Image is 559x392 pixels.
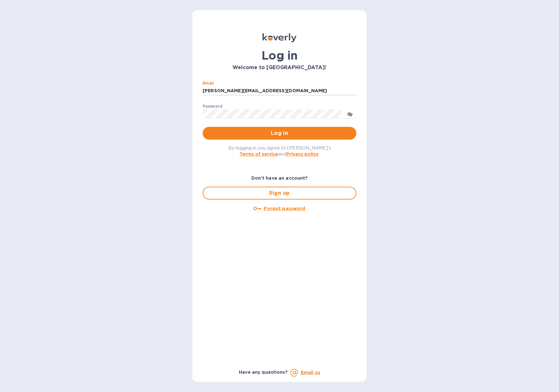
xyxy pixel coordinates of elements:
button: Sign up [203,187,356,200]
u: Forgot password [264,206,305,211]
button: toggle password visibility [344,107,356,120]
span: Log in [208,129,351,137]
img: Koverly [263,33,296,42]
a: Privacy policy [286,151,319,157]
span: By logging in you agree to [PERSON_NAME]'s and . [228,145,331,157]
label: Password [203,104,222,108]
h1: Log in [203,49,356,62]
input: Enter email address [203,86,356,96]
a: Email us [301,370,320,375]
b: Have any questions? [239,370,288,375]
span: Sign up [208,189,351,197]
label: Email [203,81,214,85]
button: Log in [203,127,356,140]
b: Don't have an account? [251,176,308,181]
h3: Welcome to [GEOGRAPHIC_DATA]! [203,65,356,71]
a: Terms of service [239,151,278,157]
